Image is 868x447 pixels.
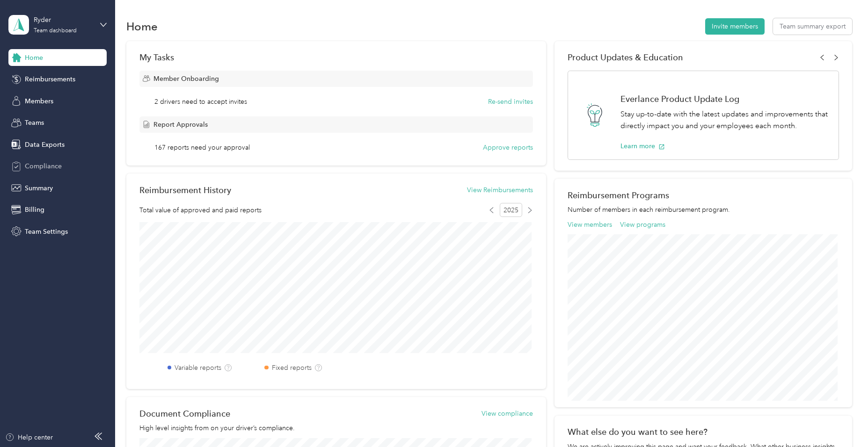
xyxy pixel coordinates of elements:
[25,183,53,193] span: Summary
[139,52,533,62] div: My Tasks
[25,227,68,237] span: Team Settings
[568,190,839,200] h2: Reimbursement Programs
[154,143,250,152] span: 167 reports need your approval
[139,409,230,418] h2: Document Compliance
[25,96,53,106] span: Members
[153,120,208,130] span: Report Approvals
[139,423,533,433] p: High level insights from on your driver’s compliance.
[483,143,533,152] button: Approve reports
[175,363,221,373] label: Variable reports
[5,433,53,442] button: Help center
[25,53,43,63] span: Home
[500,203,522,217] span: 2025
[620,108,829,131] p: Stay up-to-date with the latest updates and improvements that directly impact you and your employ...
[816,395,868,447] iframe: Everlance-gr Chat Button Frame
[153,74,219,84] span: Member Onboarding
[139,185,231,195] h2: Reimbursement History
[25,205,44,215] span: Billing
[25,161,62,171] span: Compliance
[154,97,247,107] span: 2 drivers need to accept invites
[568,427,839,437] div: What else do you want to see here?
[25,74,75,84] span: Reimbursements
[139,205,262,215] span: Total value of approved and paid reports
[34,28,77,34] div: Team dashboard
[568,52,683,62] span: Product Updates & Education
[272,363,312,373] label: Fixed reports
[620,94,829,104] h1: Everlance Product Update Log
[773,18,852,35] button: Team summary export
[620,141,665,151] button: Learn more
[568,220,612,230] button: View members
[481,409,533,418] button: View compliance
[126,22,158,31] h1: Home
[568,205,839,215] p: Number of members in each reimbursement program.
[620,220,665,230] button: View programs
[467,185,533,195] button: View Reimbursements
[488,97,533,107] button: Re-send invites
[25,118,44,128] span: Teams
[25,140,65,150] span: Data Exports
[705,18,765,35] button: Invite members
[34,15,92,25] div: Ryder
